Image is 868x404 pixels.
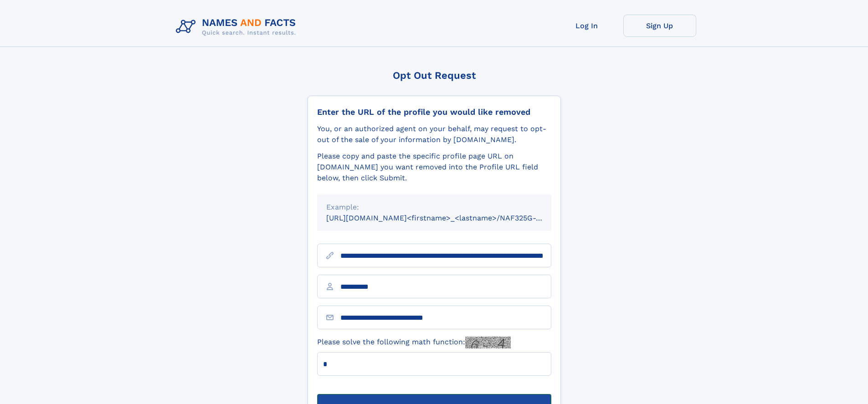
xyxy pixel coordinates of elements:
[308,70,561,81] div: Opt Out Request
[317,123,551,145] div: You, or an authorized agent on your behalf, may request to opt-out of the sale of your informatio...
[317,337,511,348] label: Please solve the following math function:
[172,15,303,39] img: Logo Names and Facts
[317,151,551,184] div: Please copy and paste the specific profile page URL on [DOMAIN_NAME] you want removed into the Pr...
[623,15,696,37] a: Sign Up
[550,15,623,37] a: Log In
[317,107,551,117] div: Enter the URL of the profile you would like removed
[326,214,569,222] small: [URL][DOMAIN_NAME]<firstname>_<lastname>/NAF325G-xxxxxxxx
[326,202,542,213] div: Example:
